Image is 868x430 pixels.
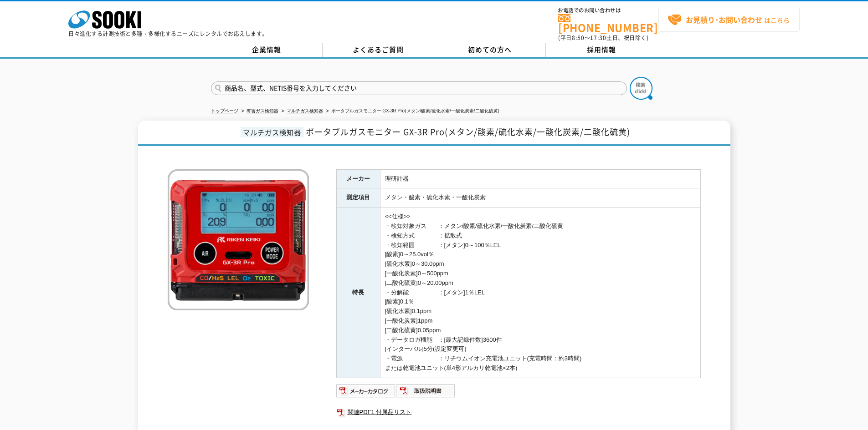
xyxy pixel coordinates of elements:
[434,43,546,57] a: 初めての方へ
[630,77,652,100] img: btn_search.png
[247,108,278,113] a: 有害ガス検知器
[396,390,456,396] a: 取扱説明書
[336,390,396,396] a: メーカーカタログ
[336,169,380,188] th: メーカー
[558,34,648,42] span: (平日 ～ 土日、祝日除く)
[241,127,303,137] span: マルチガス検知器
[380,188,700,207] td: メタン・酸素・硫化水素・一酸化炭素
[558,14,658,33] a: [PHONE_NUMBER]
[658,8,800,32] a: お見積り･お問い合わせはこちら
[211,108,238,113] a: トップページ
[168,169,309,310] img: ポータブルガスモニター GX-3R Pro(メタン/酸素/硫化水素/一酸化炭素/二酸化硫黄)
[380,169,700,188] td: 理研計器
[686,14,762,25] strong: お見積り･お問い合わせ
[558,8,658,13] span: お電話でのお問い合わせは
[323,43,434,57] a: よくあるご質問
[68,31,268,36] p: 日々進化する計測技術と多種・多様化するニーズにレンタルでお応えします。
[468,45,512,55] span: 初めての方へ
[336,384,396,398] img: メーカーカタログ
[590,34,606,42] span: 17:30
[546,43,657,57] a: 採用情報
[211,43,323,57] a: 企業情報
[324,106,499,116] li: ポータブルガスモニター GX-3R Pro(メタン/酸素/硫化水素/一酸化炭素/二酸化硫黄)
[336,188,380,207] th: 測定項目
[306,126,630,138] span: ポータブルガスモニター GX-3R Pro(メタン/酸素/硫化水素/一酸化炭素/二酸化硫黄)
[396,384,456,398] img: 取扱説明書
[380,207,700,378] td: <<仕様>> ・検知対象ガス ：メタン/酸素/硫化水素/一酸化炭素/二酸化硫黄 ・検知方式 ：拡散式 ・検知範囲 ：[メタン]0～100％LEL [酸素]0～25.0vol％ [硫化水素]0～3...
[211,81,627,95] input: 商品名、型式、NETIS番号を入力してください
[572,34,585,42] span: 8:50
[668,13,790,27] span: はこちら
[336,207,380,378] th: 特長
[287,108,323,113] a: マルチガス検知器
[336,406,701,418] a: 関連PDF1 付属品リスト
